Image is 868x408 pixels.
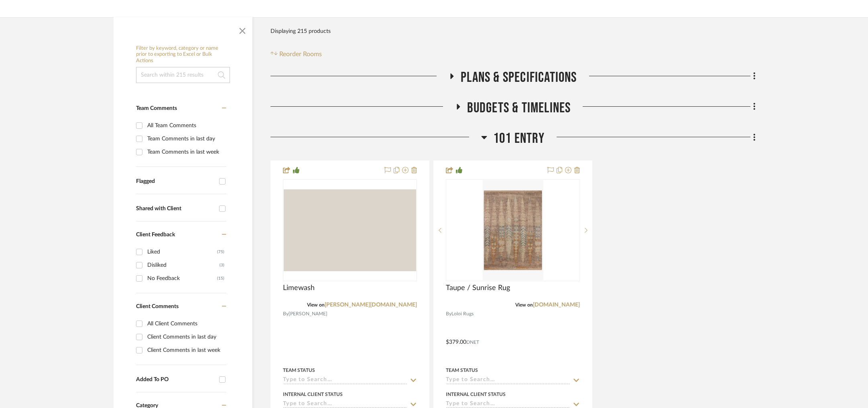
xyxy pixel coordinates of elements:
button: Close [234,21,250,37]
button: Reorder Rooms [270,49,322,59]
span: Budgets & Timelines [467,99,571,117]
div: Team Comments in last week [147,146,224,158]
div: Internal Client Status [283,391,343,398]
span: Team Comments [136,106,177,111]
img: Limewash [284,189,416,271]
div: All Client Comments [147,317,224,330]
span: Client Feedback [136,232,175,237]
div: Liked [147,246,217,258]
div: Client Comments in last week [147,344,224,357]
input: Type to Search… [446,377,570,384]
span: Client Comments [136,304,179,309]
h6: Filter by keyword, category or name prior to exporting to Excel or Bulk Actions [136,45,230,64]
div: 0 [446,180,579,281]
input: Search within 215 results [136,67,230,83]
div: Displaying 215 products [270,23,331,39]
span: View on [307,302,325,307]
a: [DOMAIN_NAME] [533,302,580,308]
a: [PERSON_NAME][DOMAIN_NAME] [325,302,417,308]
div: Internal Client Status [446,391,506,398]
div: All Team Comments [147,119,224,132]
div: Client Comments in last day [147,331,224,343]
span: Taupe / Sunrise Rug [446,284,510,292]
div: Team Comments in last day [147,132,224,145]
span: Reorder Rooms [279,49,322,59]
div: Shared with Client [136,205,215,212]
div: (15) [217,272,224,285]
div: Team Status [446,367,478,374]
span: View on [515,302,533,307]
input: Type to Search… [283,377,407,384]
img: Taupe / Sunrise Rug [482,180,543,280]
span: By [446,310,451,318]
span: Plans & Specifications [461,69,577,86]
span: Loloi Rugs [451,310,474,318]
div: Disliked [147,259,220,272]
div: Flagged [136,178,215,185]
div: Team Status [283,367,315,374]
span: By [283,310,289,318]
div: Added To PO [136,376,215,383]
div: (75) [217,246,224,258]
span: 101 ENTRY [493,130,545,147]
span: Limewash [283,284,315,292]
span: [PERSON_NAME] [289,310,327,318]
div: (3) [220,259,224,272]
div: No Feedback [147,272,217,285]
